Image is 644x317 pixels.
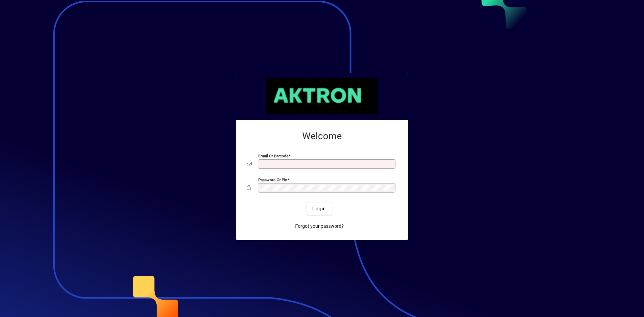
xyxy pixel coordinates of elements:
mat-label: Password or Pin [258,177,287,182]
span: Forgot your password? [295,223,344,230]
mat-label: Email or Barcode [258,154,288,158]
button: Login [307,203,331,215]
a: Forgot your password? [292,220,346,232]
h2: Welcome [247,130,397,142]
span: Login [312,205,326,212]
